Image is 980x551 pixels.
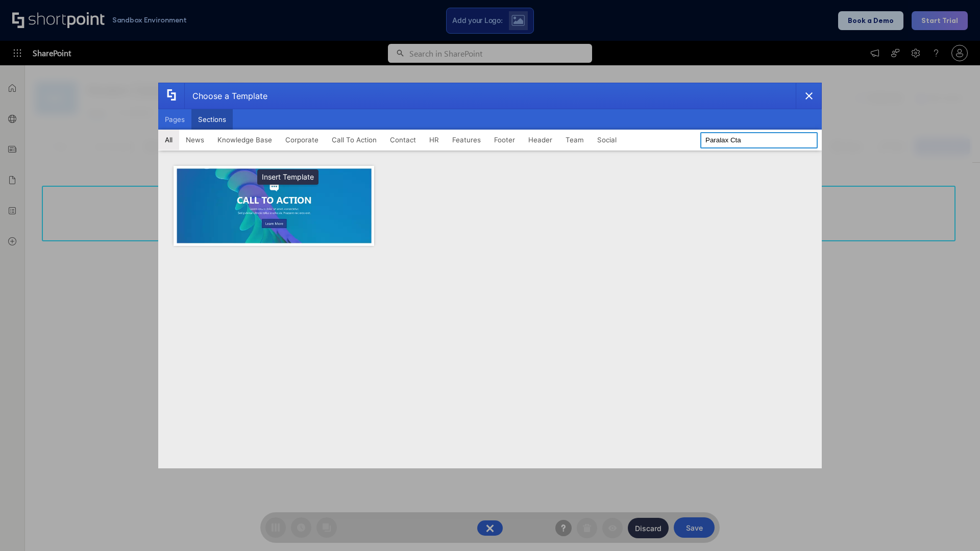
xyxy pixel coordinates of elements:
button: Pages [158,109,191,130]
button: Corporate [279,130,325,150]
button: All [158,130,179,150]
div: Choose a Template [184,83,267,109]
button: HR [423,130,446,150]
button: Team [559,130,591,150]
button: Features [446,130,487,150]
button: Call To Action [325,130,383,150]
button: Sections [191,109,233,130]
iframe: Chat Widget [929,502,980,551]
button: Knowledge Base [211,130,279,150]
button: Social [591,130,623,150]
button: News [179,130,211,150]
button: Contact [383,130,423,150]
button: Header [522,130,559,150]
button: Footer [487,130,522,150]
div: template selector [158,83,822,468]
input: Search [700,132,818,148]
